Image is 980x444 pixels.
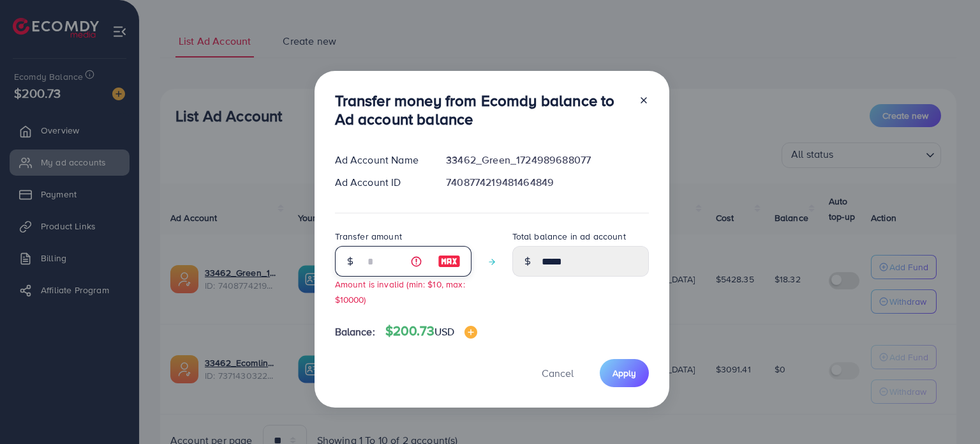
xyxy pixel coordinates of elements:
label: Transfer amount [335,230,402,243]
div: Ad Account Name [325,153,436,167]
h4: $200.73 [385,323,478,339]
span: Balance: [335,325,375,339]
button: Cancel [526,359,590,387]
label: Total balance in ad account [512,230,626,243]
span: Apply [612,367,636,379]
button: Apply [600,359,649,387]
img: image [464,326,477,339]
div: 33462_Green_1724989688077 [436,153,658,167]
iframe: Chat [926,387,970,434]
div: Ad Account ID [325,175,436,190]
h3: Transfer money from Ecomdy balance to Ad account balance [335,91,628,128]
span: USD [434,325,454,339]
span: Cancel [542,366,574,380]
div: 7408774219481464849 [436,175,658,190]
img: image [438,254,461,269]
small: Amount is invalid (min: $10, max: $10000) [335,278,465,305]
